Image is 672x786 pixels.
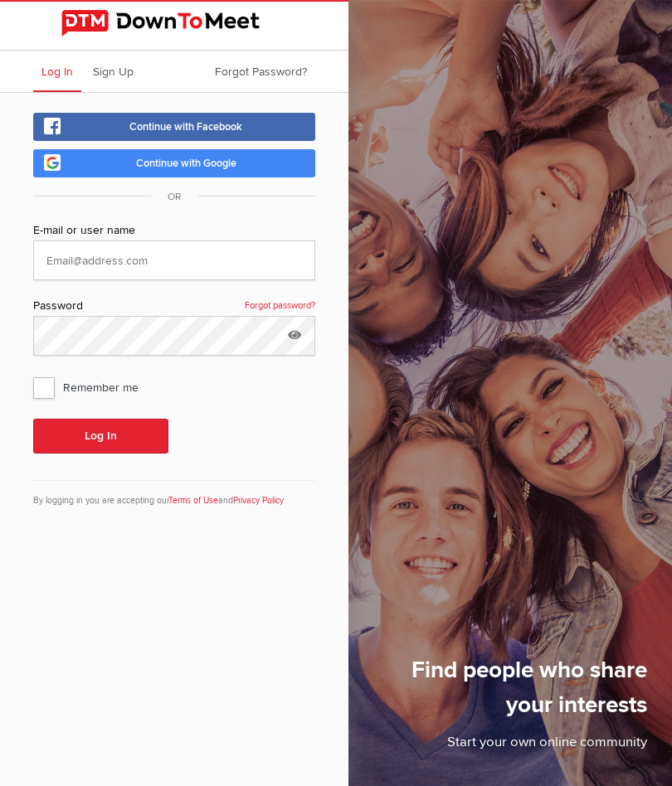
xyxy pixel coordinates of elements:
[85,51,142,92] a: Sign Up
[33,419,168,454] button: Log In
[33,372,155,402] span: Remember me
[33,297,315,316] div: Password
[33,221,315,240] div: E-mail or user name
[61,10,287,36] img: DownToMeet
[41,65,73,79] span: Log In
[33,113,315,141] a: Continue with Facebook
[33,240,315,280] input: Email@address.com
[376,653,648,732] h1: Find people who share your interests
[168,495,218,506] a: Terms of Use
[207,51,315,92] a: Forgot Password?
[151,191,197,203] span: OR
[93,65,134,79] span: Sign Up
[33,480,315,507] div: By logging in you are accepting our and
[33,51,81,92] a: Log In
[33,149,315,177] a: Continue with Google
[233,495,284,506] a: Privacy Policy
[215,65,307,79] span: Forgot Password?
[245,297,315,315] a: Forgot password?
[136,157,236,170] span: Continue with Google
[376,732,648,761] p: Start your own online community
[129,120,242,133] span: Continue with Facebook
